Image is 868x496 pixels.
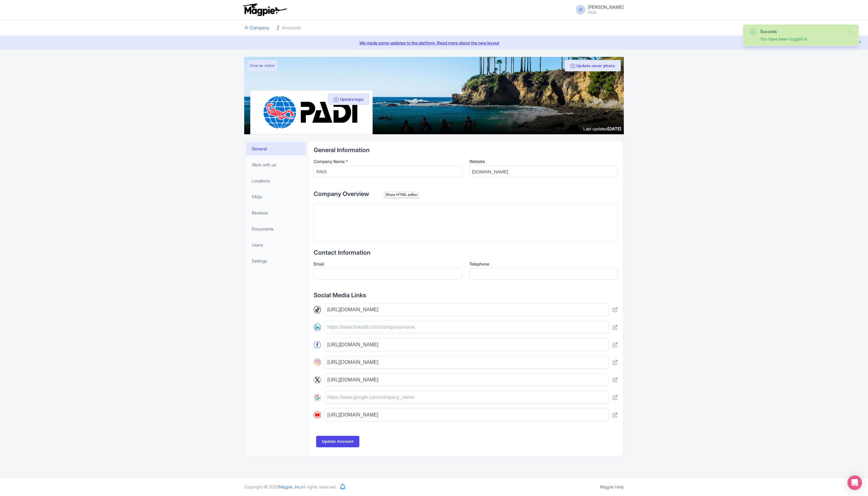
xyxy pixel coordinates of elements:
a: Documents [246,222,306,236]
button: Update logo [328,93,369,105]
small: PADI [588,11,624,15]
input: https://www.facebook.com/company_name [325,338,609,351]
span: Settings [252,258,267,264]
span: Magpie, Inc. [279,484,301,489]
span: Email [314,261,324,266]
span: Locations [252,178,270,184]
a: Users [246,238,306,252]
img: logo-ab69f6fb50320c5b225c76a69d11143b.png [241,3,288,16]
h2: General Information [314,147,617,153]
span: General [252,145,267,152]
img: linkedin-round-01-4bc9326eb20f8e88ec4be7e8773b84b7.svg [314,324,321,331]
h2: Contact Information [314,249,617,256]
a: Reviews [246,206,306,220]
img: tiktok-round-01-ca200c7ba8d03f2cade56905edf8567d.svg [314,306,321,313]
a: Locations [246,174,306,188]
img: instagram-round-01-d873700d03cfe9216e9fb2676c2aa726.svg [314,359,321,366]
div: Open Intercom Messenger [847,475,862,490]
a: Company [244,20,269,36]
span: Telephone [469,261,489,266]
span: Work with us [252,162,276,168]
img: ghlacltlqpxhbglvw27b.png [263,95,360,129]
img: youtube-round-01-0acef599b0341403c37127b094ecd7da.svg [314,411,321,419]
h2: Social Media Links [314,292,617,299]
span: O [576,5,585,15]
a: Accounts [277,20,301,36]
span: FAQs [252,194,262,200]
button: Close announcement [857,39,862,46]
span: [PERSON_NAME] [588,4,624,10]
input: https://www.instagram.com/company_name [325,356,609,369]
div: Last updated [583,126,621,132]
input: https://www.google.com/company_name [325,391,609,404]
input: https://www.tiktok.com/company_name [325,303,609,316]
input: https://www.youtube.com/company_name [325,409,609,421]
a: We made some updates to the platform. Read more about the new layout [4,40,864,46]
a: View as visitor [247,60,277,71]
span: Documents [252,226,274,232]
span: Users [252,242,263,248]
a: Work with us [246,158,306,171]
button: Update cover photo [565,60,621,71]
img: google-round-01-4c7ae292eccd65b64cc32667544fd5c1.svg [314,394,321,401]
div: Copyright © 2025 All rights reserved. [241,484,340,490]
span: Company Overview [314,190,369,197]
input: https://www.linkedin.com/company/name [325,321,609,334]
input: Update Account [316,436,359,447]
a: General [246,142,306,155]
a: Settings [246,254,306,268]
div: You have been logged in [760,36,843,42]
span: Reviews [252,210,268,216]
a: FAQs [246,190,306,204]
img: x-round-01-2a040f8114114d748f4f633894d6978b.svg [314,376,321,383]
div: Success [760,28,843,34]
span: Website [469,159,485,164]
a: Magpie Help [600,484,624,489]
a: O [PERSON_NAME] PADI [572,5,624,15]
input: https://www.x.com/company_name [325,374,609,386]
div: Show HTML editor [384,192,419,198]
img: facebook-round-01-50ddc191f871d4ecdbe8252d2011563a.svg [314,341,321,348]
button: Close [848,28,853,35]
span: Company Name [314,159,345,164]
span: [DATE] [608,126,621,131]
